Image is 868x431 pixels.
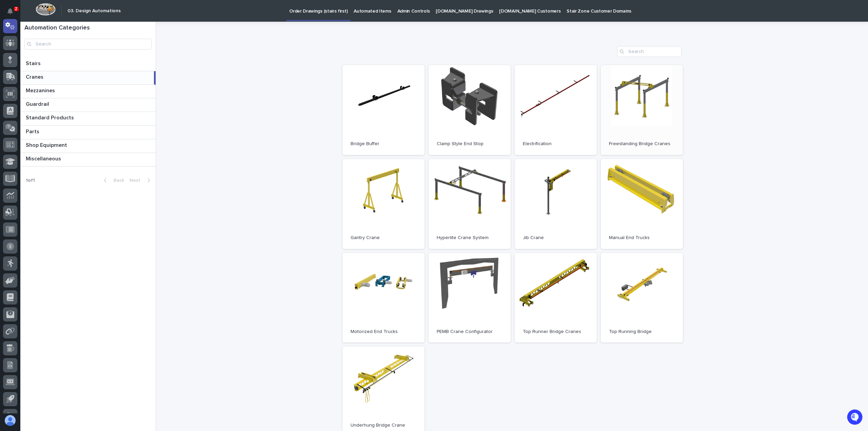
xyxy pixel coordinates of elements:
p: Mezzanines [26,86,56,94]
p: Hyperlite Crane System [437,235,502,241]
p: Standard Products [26,113,75,121]
p: Underhung Bridge Crane [351,423,416,428]
p: Top Running Bridge [609,329,675,335]
h1: Automation Categories [24,24,152,32]
a: PEMB Crane Configurator [429,253,511,343]
a: Jib Crane [515,159,597,249]
a: Freestanding Bridge Cranes [601,65,683,155]
p: Top Runner Bridge Cranes [523,329,589,335]
input: Search [24,39,152,50]
p: Stairs [26,59,42,67]
span: Next [130,178,144,183]
a: StairsStairs [20,58,156,71]
h2: 03. Design Automations [67,8,121,14]
a: MezzaninesMezzanines [20,85,156,98]
p: Gantry Crane [351,235,416,241]
a: Motorized End Trucks [342,253,425,343]
img: 1736555164131-43832dd5-751b-4058-ba23-39d91318e5a0 [7,75,19,87]
a: Gantry Crane [342,159,425,249]
span: Help Docs [14,109,37,116]
p: Guardrail [26,100,51,107]
a: Shop EquipmentShop Equipment [20,139,156,153]
p: Clamp Style End Stop [437,141,502,147]
a: Powered byPylon [48,125,82,131]
span: Back [110,178,124,183]
span: Pylon [67,125,82,131]
img: Workspace Logo [36,3,56,16]
p: Electrification [523,141,589,147]
a: Electrification [515,65,597,155]
p: Cranes [26,73,45,80]
p: Welcome 👋 [7,27,123,38]
input: Clear [18,54,112,61]
button: Next [127,177,156,183]
a: MiscellaneousMiscellaneous [20,153,156,166]
p: 2 [15,6,17,11]
a: Top Runner Bridge Cranes [515,253,597,343]
p: Parts [26,127,41,135]
p: Shop Equipment [26,141,68,149]
button: Notifications [3,4,17,18]
button: Start new chat [115,77,123,85]
a: Standard ProductsStandard Products [20,112,156,125]
a: CranesCranes [20,71,156,85]
p: 1 of 1 [20,172,40,189]
a: Manual End Trucks [601,159,683,249]
p: Motorized End Trucks [351,329,416,335]
p: Bridge Buffer [351,141,416,147]
div: We're available if you need us! [23,82,86,87]
p: Manual End Trucks [609,235,675,241]
a: GuardrailGuardrail [20,98,156,112]
a: Top Running Bridge [601,253,683,343]
button: Back [98,177,127,183]
a: PartsParts [20,126,156,139]
p: Jib Crane [523,235,589,241]
p: How can we help? [7,38,123,48]
div: Start new chat [23,75,111,82]
a: Hyperlite Crane System [429,159,511,249]
a: Clamp Style End Stop [429,65,511,155]
p: PEMB Crane Configurator [437,329,502,335]
div: 📖 [7,110,12,115]
button: users-avatar [3,413,17,428]
iframe: Open customer support [846,409,865,427]
p: Freestanding Bridge Cranes [609,141,675,147]
a: Bridge Buffer [342,65,425,155]
p: Miscellaneous [26,154,62,162]
div: Notifications2 [8,8,17,19]
input: Search [617,46,682,57]
a: 📖Help Docs [4,106,40,118]
img: Stacker [7,6,20,20]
